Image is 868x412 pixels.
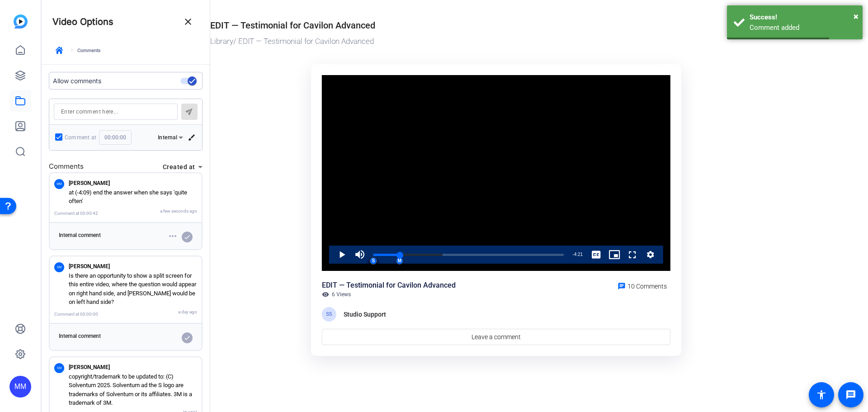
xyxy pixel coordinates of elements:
button: Play [333,246,351,264]
mat-icon: visibility [322,291,329,298]
mat-icon: check [184,334,191,341]
a: Library [210,37,233,46]
div: EDIT — Testimonial for Cavilon Advanced [210,19,375,32]
div: SM [54,363,64,373]
span: - [572,252,574,257]
div: MM [9,376,31,398]
span: Comment at 00:00:42 [54,211,98,216]
button: Picture-in-Picture [605,246,623,264]
p: Is there an opportunity to show a split screen for this entire video, where the question would ap... [69,271,197,307]
button: Mute [351,246,369,264]
span: Internal [158,134,177,141]
p: copyright/trademark to be updated to: (C) Solventum 2025. Solventum ad the S logo are trademarks ... [69,372,197,407]
button: Close [854,9,859,23]
span: Internal comment [59,333,101,339]
span: [PERSON_NAME] [69,263,110,270]
div: SM [54,262,64,272]
div: M [396,257,403,265]
div: EDIT — Testimonial for Cavilon Advanced [322,280,456,291]
a: 10 Comments [614,280,670,291]
span: 4:21 [574,252,583,257]
mat-icon: more_horiz [167,231,178,242]
div: MM [54,179,64,189]
span: a few seconds ago [160,208,197,218]
h4: Video Options [52,16,113,27]
mat-icon: check [184,233,191,241]
mat-icon: chat [618,282,626,290]
p: at (-4:09) end the answer when she says 'quite often' [69,188,197,206]
span: Internal comment [59,232,101,238]
button: Fullscreen [623,246,642,264]
div: Progress Bar [373,254,564,256]
div: / EDIT — Testimonial for Cavilon Advanced [210,36,778,47]
div: Video Player [322,75,670,271]
span: 10 Comments [627,283,667,290]
div: Success! [750,12,856,23]
span: Allow comments [53,76,101,85]
mat-icon: message [845,389,856,400]
span: [PERSON_NAME] [69,180,110,186]
span: [PERSON_NAME] [69,364,110,370]
a: Leave a comment [322,329,670,345]
mat-icon: close [183,16,193,27]
img: blue-gradient.svg [14,14,28,28]
span: 6 Views [332,291,351,298]
div: Comment added [750,23,856,33]
mat-icon: accessibility [816,389,827,400]
span: Created at [163,163,195,170]
label: Comment at [65,133,96,142]
span: a day ago [178,308,197,319]
div: SS [322,307,336,322]
button: Captions [587,246,605,264]
div: S [370,257,377,265]
span: Comment at 00:00:00 [54,312,98,317]
mat-icon: brush [188,133,196,142]
span: × [854,11,859,22]
h4: Comments [49,161,84,172]
div: Studio Support [344,309,389,320]
span: Leave a comment [472,332,521,342]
